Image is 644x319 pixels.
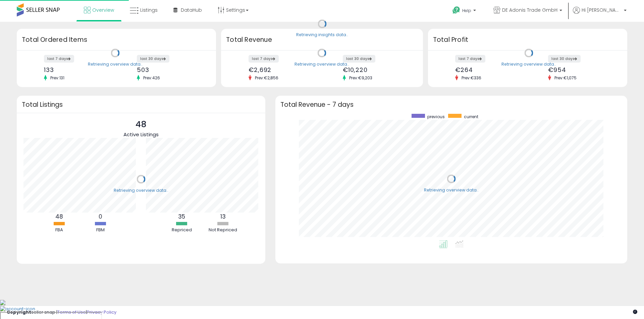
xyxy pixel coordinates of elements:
[501,61,556,67] div: Retrieving overview data..
[181,7,202,13] span: DataHub
[114,187,168,193] div: Retrieving overview data..
[424,187,479,193] div: Retrieving overview data..
[452,6,461,14] i: Get Help
[447,1,483,22] a: Help
[140,7,158,13] span: Listings
[88,61,143,67] div: Retrieving overview data..
[294,61,349,67] div: Retrieving overview data..
[92,7,114,13] span: Overview
[462,8,471,13] span: Help
[502,7,557,13] span: DE Adonis Trade GmbH
[573,7,627,22] a: Hi [PERSON_NAME]
[582,7,622,13] span: Hi [PERSON_NAME]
